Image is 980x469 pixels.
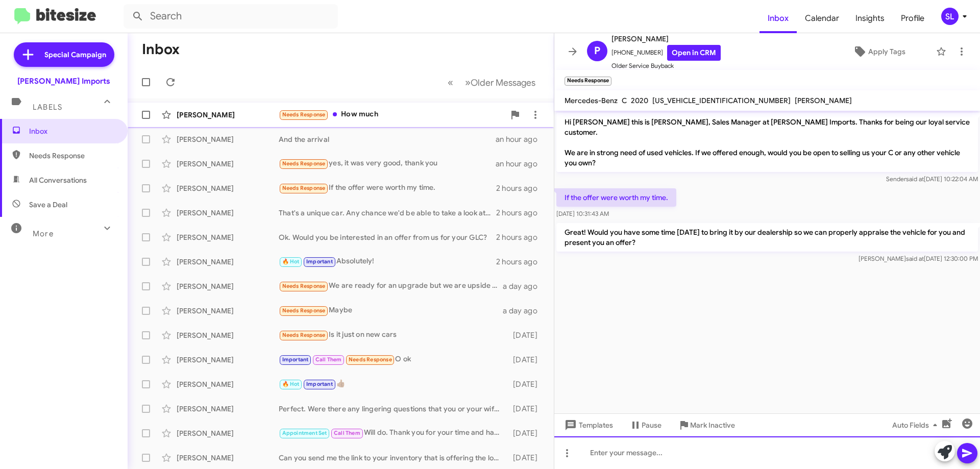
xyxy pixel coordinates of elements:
[279,354,508,365] div: O ok
[177,379,279,389] div: [PERSON_NAME]
[611,33,721,45] span: [PERSON_NAME]
[282,307,326,314] span: Needs Response
[565,77,611,86] small: Needs Response
[797,4,847,33] a: Calendar
[503,306,546,316] div: a day ago
[334,430,360,436] span: Call Them
[795,96,852,105] span: [PERSON_NAME]
[349,356,392,363] span: Needs Response
[893,4,933,33] a: Profile
[868,42,905,61] span: Apply Tags
[594,43,600,59] span: P
[652,96,791,105] span: [US_VEHICLE_IDENTIFICATION_NUMBER]
[442,72,542,93] nav: Page navigation example
[177,428,279,438] div: [PERSON_NAME]
[496,159,546,169] div: an hour ago
[282,111,326,118] span: Needs Response
[892,416,941,434] span: Auto Fields
[496,257,546,267] div: 2 hours ago
[508,453,546,463] div: [DATE]
[906,255,924,262] span: said at
[177,330,279,340] div: [PERSON_NAME]
[177,134,279,144] div: [PERSON_NAME]
[29,200,67,210] span: Save a Deal
[508,355,546,365] div: [DATE]
[279,158,496,169] div: yes, it was very good, thank you
[177,183,279,193] div: [PERSON_NAME]
[124,4,338,29] input: Search
[282,430,327,436] span: Appointment Set
[690,416,735,434] span: Mark Inactive
[859,255,978,262] span: [PERSON_NAME] [DATE] 12:30:00 PM
[33,103,62,112] span: Labels
[508,330,546,340] div: [DATE]
[282,356,309,363] span: Important
[279,182,496,194] div: If the offer were worth my time.
[496,232,546,242] div: 2 hours ago
[14,42,114,67] a: Special Campaign
[667,45,721,61] a: Open in CRM
[886,175,978,183] span: Sender [DATE] 10:22:04 AM
[282,160,326,167] span: Needs Response
[556,113,978,172] p: Hi [PERSON_NAME] this is [PERSON_NAME], Sales Manager at [PERSON_NAME] Imports. Thanks for being ...
[670,416,743,434] button: Mark Inactive
[177,355,279,365] div: [PERSON_NAME]
[279,427,508,439] div: Will do. Thank you for your time and have a great day!
[282,258,300,265] span: 🔥 Hot
[279,208,496,218] div: That's a unique car. Any chance we'd be able to take a look at it in person so I can offer you a ...
[847,4,893,33] a: Insights
[611,45,721,61] span: [PHONE_NUMBER]
[279,404,508,414] div: Perfect. Were there any lingering questions that you or your wife had about the GLE or need any i...
[906,175,924,183] span: said at
[279,329,508,341] div: Is it just on new cars
[279,453,508,463] div: Can you send me the link to your inventory that is offering the low rates
[279,134,496,144] div: And the arrival
[496,183,546,193] div: 2 hours ago
[306,381,333,387] span: Important
[177,453,279,463] div: [PERSON_NAME]
[279,256,496,267] div: Absolutely!
[465,76,471,89] span: »
[315,356,342,363] span: Call Them
[884,416,949,434] button: Auto Fields
[29,175,87,185] span: All Conversations
[611,61,721,71] span: Older Service Buyback
[177,208,279,218] div: [PERSON_NAME]
[496,134,546,144] div: an hour ago
[177,306,279,316] div: [PERSON_NAME]
[941,8,959,25] div: SL
[556,210,609,217] span: [DATE] 10:31:43 AM
[177,159,279,169] div: [PERSON_NAME]
[33,229,54,238] span: More
[282,381,300,387] span: 🔥 Hot
[508,428,546,438] div: [DATE]
[642,416,661,434] span: Pause
[556,223,978,252] p: Great! Would you have some time [DATE] to bring it by our dealership so we can properly appraise ...
[306,258,333,265] span: Important
[508,404,546,414] div: [DATE]
[826,42,931,61] button: Apply Tags
[442,72,459,93] button: Previous
[508,379,546,389] div: [DATE]
[279,109,505,120] div: How much
[279,232,496,242] div: Ok. Would you be interested in an offer from us for your GLC?
[622,96,627,105] span: C
[554,416,621,434] button: Templates
[177,257,279,267] div: [PERSON_NAME]
[29,126,116,136] span: Inbox
[759,4,797,33] span: Inbox
[17,76,110,86] div: [PERSON_NAME] Imports
[631,96,648,105] span: 2020
[503,281,546,291] div: a day ago
[562,416,613,434] span: Templates
[177,404,279,414] div: [PERSON_NAME]
[282,332,326,338] span: Needs Response
[556,188,676,207] p: If the offer were worth my time.
[282,185,326,191] span: Needs Response
[29,151,116,161] span: Needs Response
[142,41,180,58] h1: Inbox
[282,283,326,289] span: Needs Response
